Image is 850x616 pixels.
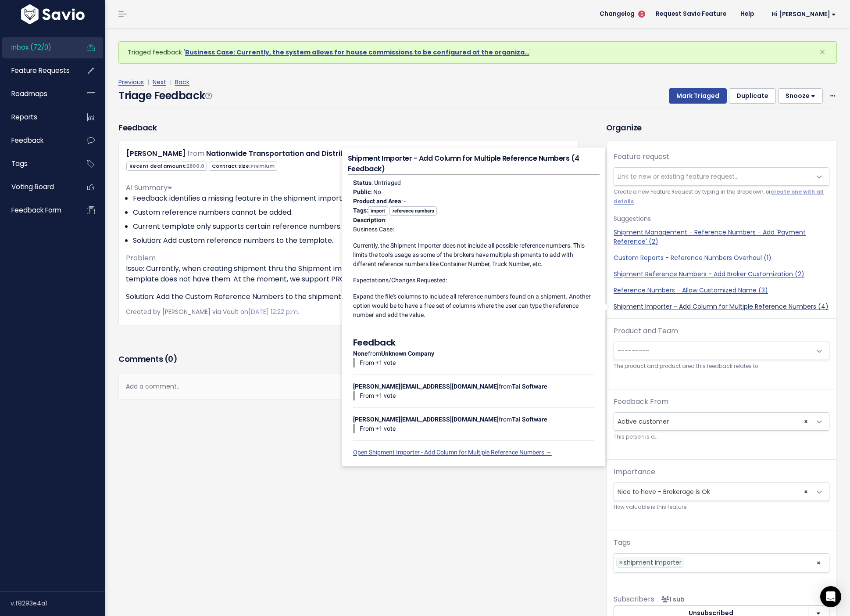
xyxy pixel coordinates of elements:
a: Help [733,7,761,21]
strong: Public [353,188,371,195]
strong: None [353,350,368,357]
span: Changelog [600,11,635,17]
strong: [PERSON_NAME][EMAIL_ADDRESS][DOMAIN_NAME] [353,383,499,390]
span: × [819,45,825,59]
span: from [187,148,204,159]
p: From +1 vote [360,391,594,400]
span: Active customer [614,413,811,430]
span: shipment importer [624,558,682,567]
span: × [816,554,821,572]
span: 5 [638,11,645,18]
span: Feedback form [11,205,61,215]
a: Tags [2,154,73,174]
span: Premium [250,162,275,169]
button: Mark Triaged [669,88,727,104]
div: Triaged feedback ' ' [118,41,837,64]
p: Business Case: [353,225,594,234]
a: Nationwide Transportation and Distribution Services DBA Worldwide Logistics Road [206,148,507,159]
span: --------- [618,346,649,355]
span: Voting Board [11,182,54,191]
span: | [146,78,151,86]
a: [PERSON_NAME] [126,148,186,159]
span: Reports [11,112,37,122]
a: Voting Board [2,177,73,197]
span: Nice to have - Brokerage is Ok [614,483,829,501]
strong: [PERSON_NAME][EMAIL_ADDRESS][DOMAIN_NAME] [353,416,499,423]
li: Solution: Add custom reference numbers to the template. [133,235,571,246]
a: Reference Numbers - Allow Customized Name (3) [614,286,829,295]
a: [DATE] 12:22 p.m. [248,307,299,316]
strong: Product and Area [353,198,401,205]
strong: Tai Software [512,416,547,423]
span: Tags [11,159,28,168]
strong: Description [353,216,385,223]
span: × [804,483,808,501]
span: Recent deal amount: [126,162,207,171]
div: Open Intercom Messenger [820,586,841,607]
p: Expectations/Changes Requested: [353,276,594,285]
li: Custom reference numbers cannot be added. [133,207,571,218]
span: × [804,413,808,430]
label: Feature request [614,151,669,162]
p: Suggestions [614,213,829,224]
span: Subscribers [614,594,654,604]
h3: Organize [606,122,837,133]
span: Problem [126,253,156,263]
span: Active customer [614,412,829,431]
h3: Feedback [118,122,157,133]
strong: Tags [353,207,367,214]
a: Previous [118,78,144,86]
a: create one with all details [614,188,824,205]
h4: Shipment Importer - Add Column for Multiple Reference Numbers (4 Feedback) [348,153,600,175]
small: The product and product area this feedback relates to [614,362,829,371]
div: v.f8293e4a1 [11,592,105,615]
strong: Status [353,179,371,186]
span: Feature Requests [11,66,70,75]
span: Roadmaps [11,89,47,98]
p: Solution: Add the Custom Reference Numbers to the shipment importer template. [126,292,571,302]
a: Back [175,78,189,86]
a: Shipment Management - Reference Numbers - Add 'Payment Reference' (2) [614,228,829,246]
a: Custom Reports - Reference Numbers Overhaul (1) [614,253,829,263]
a: Shipment Importer - Add Column for Multiple Reference Numbers (4) [614,302,829,311]
a: Feature Requests [2,61,73,81]
a: Reports [2,107,73,127]
span: AI Summary [126,183,172,193]
strong: Unknown Company [381,350,434,357]
div: : Untriaged : No : - : : from from from [348,175,600,461]
span: Link to new or existing feature request... [618,172,739,181]
label: Importance [614,467,655,477]
span: Inbox (72/0) [11,43,51,52]
span: × [619,558,623,567]
a: Next [153,78,166,86]
span: Nice to have - Brokerage is Ok [614,483,811,501]
span: 2800.0 [186,162,204,169]
span: <p><strong>Subscribers</strong><br><br> - Daniel Ruiz<br> </p> [658,595,685,604]
button: Close [811,42,834,63]
a: Shipment Reference Numbers - Add Broker Customization (2) [614,270,829,279]
a: Inbox (72/0) [2,37,73,58]
span: import [368,206,388,216]
a: Roadmaps [2,84,73,104]
a: Hi [PERSON_NAME] [761,7,843,21]
label: Product and Team [614,326,678,336]
span: Created by [PERSON_NAME] via Vault on [126,307,299,316]
a: Open Shipment Importer - Add Column for Multiple Reference Numbers → [353,449,552,456]
span: Contract size: [209,162,277,171]
span: Feedback [11,136,43,145]
p: Issue: Currently, when creating shipment thru the Shipment importer, the custom reference numbers... [126,263,571,285]
button: Duplicate [729,88,776,104]
small: Create a new Feature Request by typing in the dropdown, or . [614,187,829,206]
small: This person is a... [614,432,829,442]
p: Currently, the Shipment Importer does not include all possible reference numbers. This limits the... [353,241,594,269]
img: logo-white.9d6f32f41409.svg [19,4,87,24]
h4: Triage Feedback [118,88,211,104]
span: Hi [PERSON_NAME] [771,11,836,18]
small: How valuable is this feature [614,503,829,512]
a: Request Savio Feature [649,7,733,21]
h5: Feedback [353,336,594,349]
strong: Tai Software [512,383,547,390]
span: | [168,78,173,86]
div: Add a comment... [118,374,579,400]
p: From +1 vote [360,358,594,367]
